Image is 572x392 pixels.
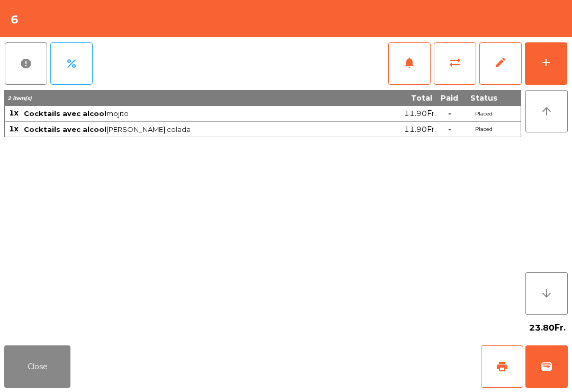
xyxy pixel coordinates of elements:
span: sync_alt [449,56,461,69]
span: 11.90Fr. [404,122,436,137]
button: report [5,42,47,85]
h4: 6 [11,12,19,28]
span: mojito [24,109,368,118]
button: wallet [525,345,568,388]
span: Cocktails avec alcool [24,125,106,133]
button: sync_alt [434,42,476,85]
button: notifications [388,42,431,85]
th: Status [462,90,505,106]
i: arrow_downward [540,287,553,300]
button: Close [4,345,70,388]
span: 2 item(s) [7,95,32,102]
span: print [496,360,508,373]
button: add [525,42,567,85]
span: 11.90Fr. [404,106,436,121]
i: arrow_upward [540,105,553,118]
span: 1x [9,124,19,133]
span: 23.80Fr. [529,320,566,336]
span: - [448,109,451,118]
span: 1x [9,108,19,118]
span: Cocktails avec alcool [24,109,106,118]
td: Placed [462,122,505,138]
span: [PERSON_NAME] colada [24,125,368,133]
span: notifications [403,56,416,69]
span: percent [65,57,78,70]
span: edit [494,56,507,69]
button: percent [50,42,93,85]
th: Paid [436,90,462,106]
th: Total [369,90,436,106]
button: edit [479,42,522,85]
button: arrow_downward [525,272,568,315]
div: add [540,56,552,69]
span: - [448,124,451,134]
td: Placed [462,106,505,122]
button: print [481,345,523,388]
button: arrow_upward [525,90,568,132]
span: wallet [540,360,553,373]
span: report [20,57,32,70]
